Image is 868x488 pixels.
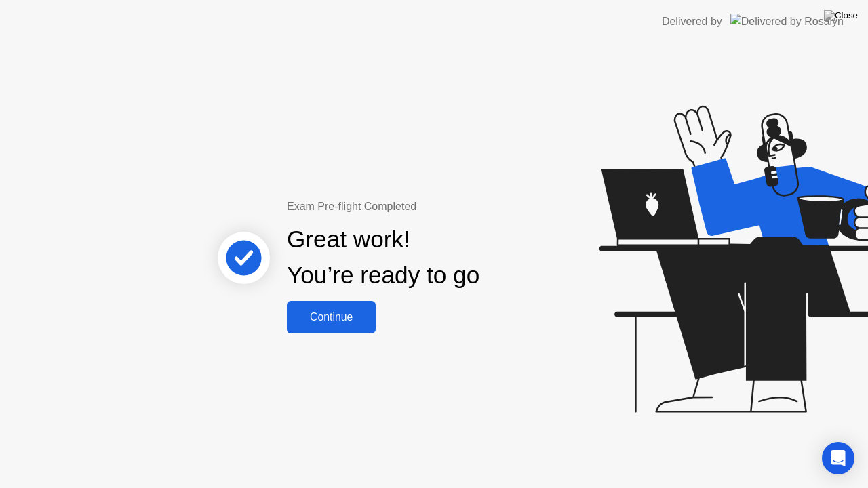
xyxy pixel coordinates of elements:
img: Close [824,10,858,21]
button: Continue [287,301,376,333]
div: Exam Pre-flight Completed [287,199,567,215]
div: Delivered by [662,14,722,30]
div: Great work! You’re ready to go [287,222,479,293]
div: Continue [291,311,372,323]
div: Open Intercom Messenger [822,442,854,474]
img: Delivered by Rosalyn [730,14,844,29]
